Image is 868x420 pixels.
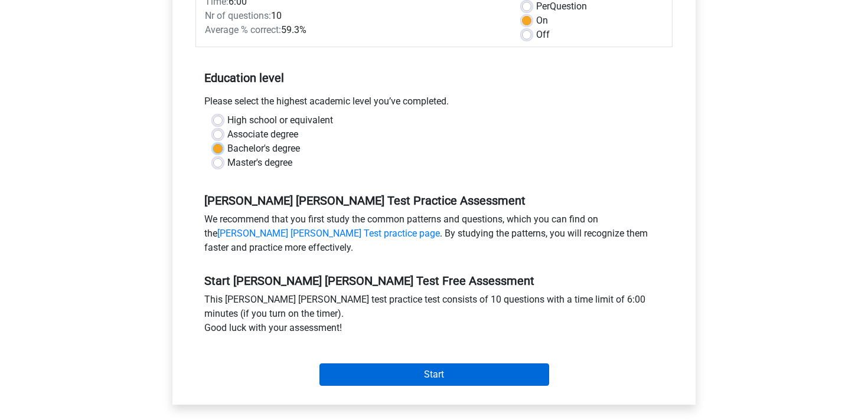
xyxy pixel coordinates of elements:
[204,274,664,288] h5: Start [PERSON_NAME] [PERSON_NAME] Test Free Assessment
[227,113,333,127] label: High school or equivalent
[196,23,513,37] div: 59.3%
[536,1,550,12] span: Per
[195,94,673,113] div: Please select the highest academic level you’ve completed.
[227,127,298,142] label: Associate degree
[195,212,673,260] div: We recommend that you first study the common patterns and questions, which you can find on the . ...
[536,14,548,28] label: On
[217,228,440,239] a: [PERSON_NAME] [PERSON_NAME] Test practice page
[195,293,673,340] div: This [PERSON_NAME] [PERSON_NAME] test practice test consists of 10 questions with a time limit of...
[319,363,549,386] input: Start
[227,156,292,170] label: Master's degree
[204,66,664,90] h5: Education level
[205,10,271,21] span: Nr of questions:
[196,9,513,23] div: 10
[204,193,664,208] h5: [PERSON_NAME] [PERSON_NAME] Test Practice Assessment
[536,28,550,42] label: Off
[205,24,281,35] span: Average % correct:
[227,142,300,156] label: Bachelor's degree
